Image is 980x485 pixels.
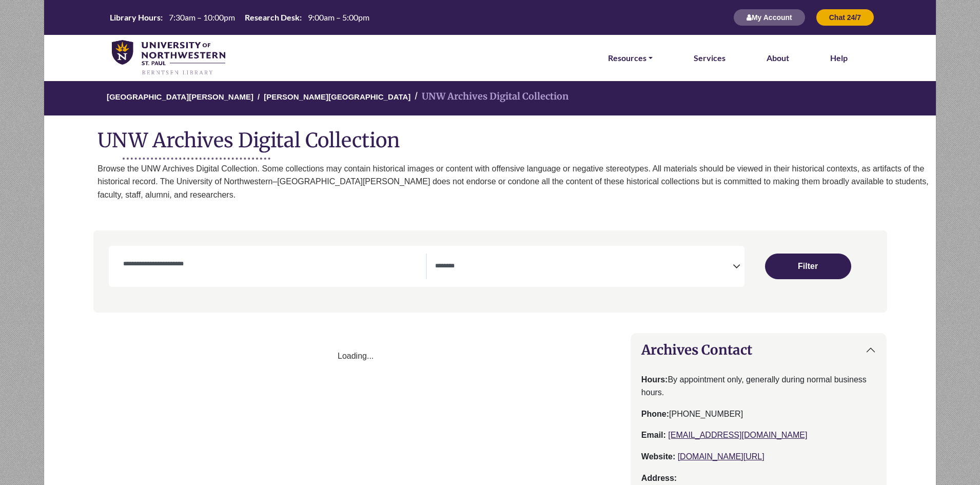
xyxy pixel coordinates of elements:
th: Research Desk: [241,12,302,23]
a: Resources [608,51,653,65]
strong: Address: [641,474,677,482]
a: [PERSON_NAME][GEOGRAPHIC_DATA] [264,91,410,101]
button: Archives Contact [631,334,887,366]
a: [DOMAIN_NAME][URL] [678,452,765,461]
a: About [767,51,789,65]
a: Chat 24/7 [816,13,874,22]
a: My Account [733,13,806,22]
div: Loading... [93,350,618,363]
button: Chat 24/7 [816,9,874,26]
button: Submit for Search Results [765,254,851,279]
h1: UNW Archives Digital Collection [44,121,936,152]
strong: Website: [641,452,675,461]
a: Hours Today [106,12,374,24]
li: UNW Archives Digital Collection [410,89,569,104]
img: library_home [112,40,225,76]
span: 7:30am – 10:00pm [169,12,235,22]
strong: Phone: [641,410,669,418]
p: [PHONE_NUMBER] [641,408,876,421]
span: 9:00am – 5:00pm [308,12,369,22]
a: Services [694,51,726,65]
th: Library Hours: [106,12,163,23]
nav: Search filters [93,230,887,313]
a: [EMAIL_ADDRESS][DOMAIN_NAME] [668,431,807,439]
a: Help [830,51,848,65]
input: Collection Title/Keyword [117,258,426,270]
strong: Email: [641,431,666,439]
p: Browse the UNW Archives Digital Collection. Some collections may contain historical images or con... [97,162,936,202]
textarea: Search [435,263,733,271]
strong: Hours: [641,375,668,384]
a: [GEOGRAPHIC_DATA][PERSON_NAME] [107,91,253,101]
button: My Account [733,9,806,26]
nav: breadcrumb [44,80,936,115]
table: Hours Today [106,12,374,22]
p: By appointment only, generally during normal business hours. [641,373,876,399]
